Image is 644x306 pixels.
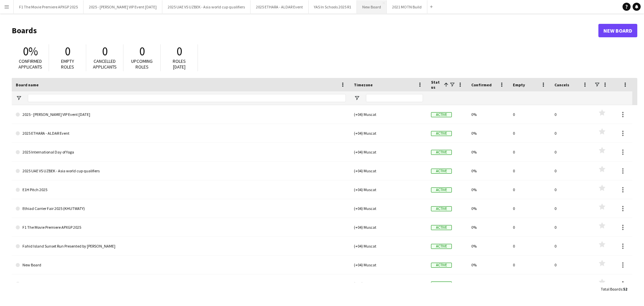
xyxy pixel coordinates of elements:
[102,44,108,59] span: 0
[350,218,427,236] div: (+04) Muscat
[431,112,452,117] span: Active
[350,105,427,124] div: (+04) Muscat
[467,124,509,142] div: 0%
[350,237,427,255] div: (+04) Muscat
[509,124,550,142] div: 0
[431,281,452,287] span: Active
[623,287,627,292] span: 52
[14,0,84,13] button: F1 The Movie Premiere APXGP 2025
[354,82,373,87] span: Timezone
[387,0,427,13] button: 2021 MOTN Build
[12,26,598,36] h1: Boards
[173,58,186,70] span: Roles [DATE]
[23,44,38,59] span: 0%
[509,218,550,236] div: 0
[16,162,346,180] a: 2025 UAE VS UZBEK - Asia world cup qualifiers
[550,199,592,218] div: 0
[131,58,153,70] span: Upcoming roles
[350,162,427,180] div: (+04) Muscat
[93,58,117,70] span: Cancelled applicants
[350,274,427,293] div: (+04) Muscat
[65,44,70,59] span: 0
[467,237,509,255] div: 0%
[162,0,251,13] button: 2025 UAE VS UZBEK - Asia world cup qualifiers
[16,82,39,87] span: Board name
[431,206,452,211] span: Active
[16,180,346,199] a: E1H Pitch 2025
[550,162,592,180] div: 0
[431,187,452,192] span: Active
[509,162,550,180] div: 0
[467,180,509,199] div: 0%
[431,169,452,174] span: Active
[509,199,550,218] div: 0
[550,218,592,236] div: 0
[431,263,452,268] span: Active
[16,256,346,274] a: New Board
[509,143,550,161] div: 0
[550,256,592,274] div: 0
[509,105,550,124] div: 0
[550,274,592,293] div: 0
[18,58,42,70] span: Confirmed applicants
[513,82,525,87] span: Empty
[550,124,592,142] div: 0
[350,124,427,142] div: (+04) Muscat
[28,94,346,102] input: Board name Filter Input
[354,95,360,101] button: Open Filter Menu
[471,82,492,87] span: Confirmed
[357,0,387,13] button: New Board
[16,143,346,162] a: 2025 International Day of Yoga
[550,237,592,255] div: 0
[431,131,452,136] span: Active
[309,0,357,13] button: YAS In Schools 2025 R1
[601,287,622,292] span: Total Boards
[84,0,162,13] button: 2025 - [PERSON_NAME] VIP Event [DATE]
[350,256,427,274] div: (+04) Muscat
[509,256,550,274] div: 0
[16,95,22,101] button: Open Filter Menu
[350,199,427,218] div: (+04) Muscat
[16,105,346,124] a: 2025 - [PERSON_NAME] VIP Event [DATE]
[467,218,509,236] div: 0%
[251,0,309,13] button: 2025 ETHARA - ALDAR Event
[550,180,592,199] div: 0
[16,124,346,143] a: 2025 ETHARA - ALDAR Event
[431,80,441,90] span: Status
[16,274,346,293] a: YAS In Schools 2025 R1
[350,143,427,161] div: (+04) Muscat
[16,237,346,256] a: Fahid Island Sunset Run Presented by [PERSON_NAME]
[431,244,452,249] span: Active
[509,274,550,293] div: 0
[176,44,182,59] span: 0
[467,162,509,180] div: 0%
[16,199,346,218] a: Ethiad Carrier Fair 2025 (KHUTWATY)
[467,105,509,124] div: 0%
[431,225,452,230] span: Active
[139,44,145,59] span: 0
[467,274,509,293] div: 0%
[467,199,509,218] div: 0%
[467,256,509,274] div: 0%
[550,105,592,124] div: 0
[598,24,637,37] a: New Board
[366,94,423,102] input: Timezone Filter Input
[350,180,427,199] div: (+04) Muscat
[16,218,346,237] a: F1 The Movie Premiere APXGP 2025
[467,143,509,161] div: 0%
[61,58,74,70] span: Empty roles
[431,150,452,155] span: Active
[509,237,550,255] div: 0
[509,180,550,199] div: 0
[554,82,569,87] span: Cancels
[601,282,627,296] div: :
[550,143,592,161] div: 0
